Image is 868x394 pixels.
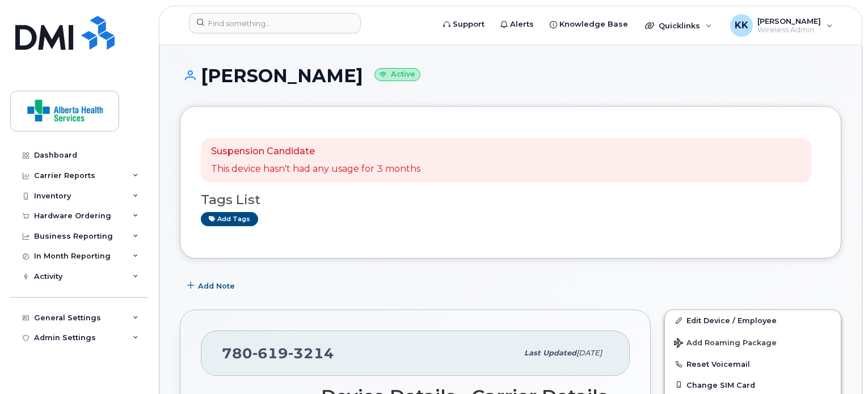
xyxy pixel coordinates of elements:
span: 3214 [288,345,334,362]
a: Edit Device / Employee [665,310,841,331]
button: Add Roaming Package [665,331,841,354]
span: 619 [252,345,288,362]
a: Add tags [201,212,258,226]
small: Active [374,68,420,81]
h1: [PERSON_NAME] [180,66,841,86]
p: Suspension Candidate [211,145,420,158]
span: Add Roaming Package [674,338,777,349]
span: [DATE] [576,349,602,357]
button: Reset Voicemail [665,354,841,374]
span: Add Note [198,281,235,291]
span: Last updated [524,349,576,357]
button: Add Note [180,276,245,296]
span: 780 [222,345,334,362]
h3: Tags List [201,193,820,207]
p: This device hasn't had any usage for 3 months [211,163,420,176]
